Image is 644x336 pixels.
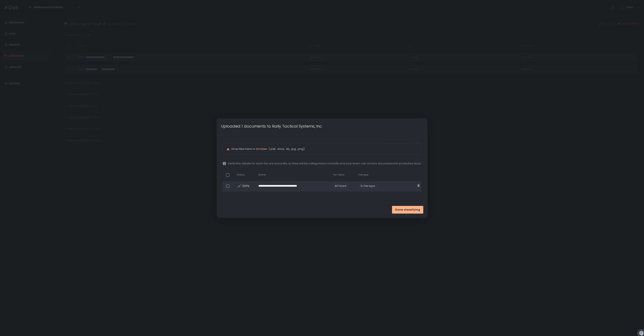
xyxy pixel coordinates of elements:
span: 100% [242,184,249,188]
p: Drop files here or [231,147,418,151]
span: Verify the details for each file are accurate, so they will be categorized correctly and your tea... [228,162,422,165]
button: Done classifying [392,206,423,214]
button: browse [256,147,267,151]
span: File type [364,184,375,188]
span: All Years [333,183,348,189]
span: File type [358,173,368,176]
h1: Uploaded 1 documents to Rally Tactical Systems, Inc. [221,123,322,129]
span: Done classifying [395,208,420,212]
span: Status [237,173,245,176]
span: Tax Years [333,173,344,176]
span: Name [258,173,266,176]
span: (.pdf, .docx, .xls, .jpg, .png) [268,147,305,151]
